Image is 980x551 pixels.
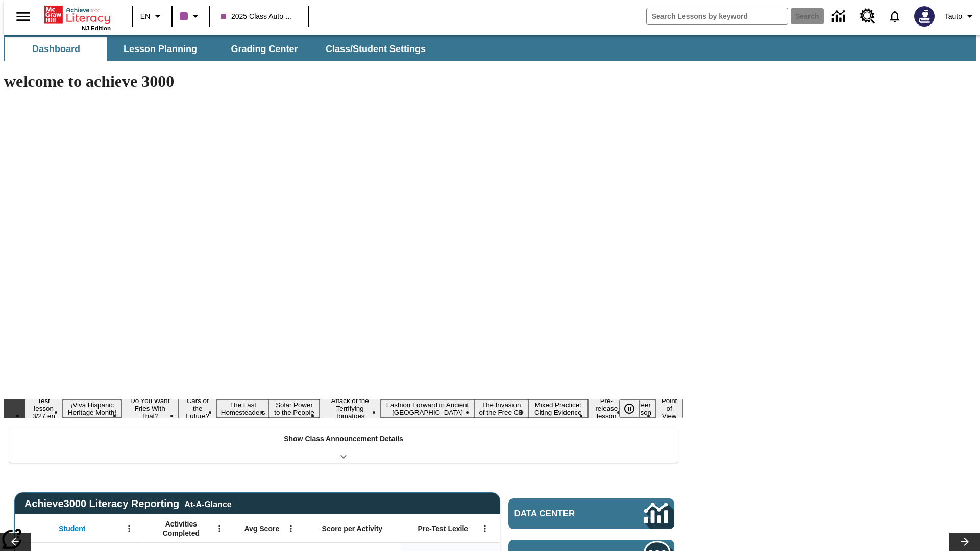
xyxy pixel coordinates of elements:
span: NJ Edition [82,25,111,31]
button: Select a new avatar [908,3,941,30]
span: Data Center [514,509,610,519]
button: Class color is purple. Change class color [176,7,206,26]
span: Student [59,524,85,533]
span: Tauto [945,11,962,22]
button: Slide 6 Solar Power to the People [269,399,319,418]
button: Slide 7 Attack of the Terrifying Tomatoes [320,395,381,421]
button: Language: EN, Select a language [136,7,168,26]
button: Slide 9 The Invasion of the Free CD [474,399,528,418]
span: Score per Activity [322,524,383,533]
div: Home [44,4,111,31]
button: Open Menu [283,521,299,536]
span: Activities Completed [148,519,215,538]
button: Slide 5 The Last Homesteaders [217,399,269,418]
button: Pause [619,399,640,418]
button: Slide 2 ¡Viva Hispanic Heritage Month! [63,399,121,418]
img: Avatar [914,6,935,27]
button: Slide 10 Mixed Practice: Citing Evidence [528,399,588,418]
button: Lesson Planning [109,37,211,61]
span: EN [140,11,150,22]
button: Slide 1 Test lesson 3/27 en [24,395,63,421]
button: Slide 3 Do You Want Fries With That? [121,395,179,421]
span: Achieve3000 Literacy Reporting [24,498,232,510]
button: Lesson carousel, Next [949,533,980,551]
a: Data Center [826,3,854,31]
button: Class/Student Settings [317,37,434,61]
span: Pre-Test Lexile [418,524,469,533]
button: Open Menu [477,521,493,536]
button: Open side menu [8,2,38,32]
button: Grading Center [213,37,315,61]
p: Show Class Announcement Details [284,434,403,444]
button: Open Menu [212,521,227,536]
input: search field [647,8,788,24]
button: Slide 13 Point of View [655,395,683,421]
button: Open Menu [121,521,137,536]
button: Profile/Settings [941,7,980,26]
div: Pause [619,399,650,418]
a: Data Center [508,498,674,529]
h1: welcome to achieve 3000 [4,72,683,91]
a: Home [44,5,111,25]
a: Notifications [881,3,908,30]
div: SubNavbar [4,35,976,61]
span: 2025 Class Auto Grade 13 [221,11,297,22]
button: Dashboard [5,37,107,61]
button: Slide 11 Pre-release lesson [588,395,625,421]
a: Resource Center, Will open in new tab [854,3,881,30]
div: At-A-Glance [184,498,231,509]
span: Avg Score [244,524,279,533]
div: SubNavbar [4,37,435,61]
div: Show Class Announcement Details [9,428,678,463]
button: Slide 4 Cars of the Future? [179,395,217,421]
button: Slide 8 Fashion Forward in Ancient Rome [381,399,475,418]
